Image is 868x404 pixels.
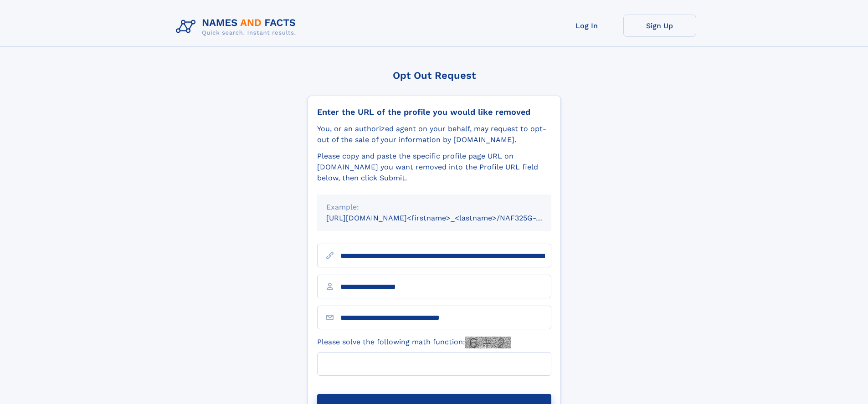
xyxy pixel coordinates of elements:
[326,214,569,222] small: [URL][DOMAIN_NAME]<firstname>_<lastname>/NAF325G-xxxxxxxx
[317,123,551,145] div: You, or an authorized agent on your behalf, may request to opt-out of the sale of your informatio...
[172,15,303,39] img: Logo Names and Facts
[550,15,623,37] a: Log In
[317,107,551,117] div: Enter the URL of the profile you would like removed
[317,151,551,184] div: Please copy and paste the specific profile page URL on [DOMAIN_NAME] you want removed into the Pr...
[326,202,542,213] div: Example:
[317,337,511,348] label: Please solve the following math function:
[308,70,561,81] div: Opt Out Request
[623,15,696,37] a: Sign Up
